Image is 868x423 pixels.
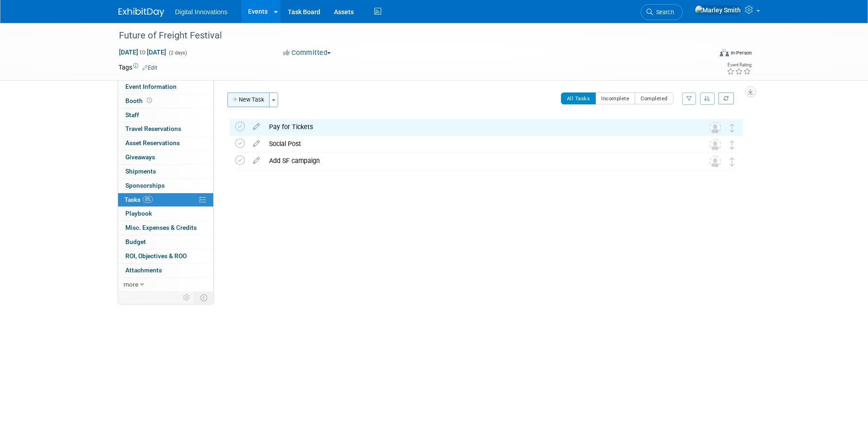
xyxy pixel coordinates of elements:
span: Travel Reservations [125,125,181,132]
a: Event Information [118,80,213,94]
div: Future of Freight Festival [116,27,698,44]
img: Format-Inperson.png [720,49,729,56]
button: Completed [635,92,674,104]
a: edit [248,157,264,165]
a: Search [641,4,683,20]
button: Committed [280,48,334,58]
a: Attachments [118,264,213,277]
div: Event Format [658,48,752,61]
button: Incomplete [595,92,635,104]
a: Shipments [118,165,213,179]
span: Playbook [125,210,152,217]
span: 0% [143,196,153,203]
img: ExhibitDay [119,8,164,17]
td: Toggle Event Tabs [194,292,213,304]
a: Sponsorships [118,179,213,193]
span: Search [653,9,674,16]
span: Misc. Expenses & Credits [125,224,197,231]
a: Booth [118,94,213,108]
button: All Tasks [561,92,596,104]
i: Move task [730,157,734,166]
span: Booth [125,97,154,104]
a: edit [248,123,264,131]
span: Attachments [125,266,162,274]
span: [DATE] [DATE] [119,48,167,56]
img: Unassigned [709,122,721,134]
a: Budget [118,235,213,249]
td: Tags [119,63,157,72]
a: Staff [118,108,213,122]
span: Sponsorships [125,182,165,189]
div: Social Post [264,136,691,152]
a: Misc. Expenses & Credits [118,221,213,235]
a: Tasks0% [118,193,213,207]
img: Unassigned [709,139,721,151]
span: ROI, Objectives & ROO [125,252,187,260]
a: more [118,278,213,292]
i: Move task [730,141,734,149]
a: Refresh [718,92,734,104]
div: Add SF campaign [264,153,691,168]
span: to [138,49,147,56]
span: Event Information [125,83,177,90]
div: Event Rating [727,63,751,67]
span: Staff [125,111,139,119]
img: Marley Smith [695,5,741,15]
span: more [124,281,138,288]
div: In-Person [730,49,752,56]
a: Travel Reservations [118,122,213,136]
span: Booth not reserved yet [145,97,154,104]
a: ROI, Objectives & ROO [118,249,213,263]
span: Tasks [124,196,153,203]
span: (2 days) [168,50,187,56]
a: edit [248,140,264,148]
button: New Task [227,92,270,107]
span: Budget [125,238,146,245]
a: Playbook [118,207,213,221]
a: Asset Reservations [118,136,213,150]
span: Giveaways [125,153,155,161]
span: Shipments [125,168,156,175]
span: Digital Innovations [175,8,227,16]
i: Move task [730,124,734,132]
span: Asset Reservations [125,139,180,146]
a: Edit [142,65,157,71]
td: Personalize Event Tab Strip [179,292,195,304]
a: Giveaways [118,151,213,164]
div: Pay for Tickets [264,119,691,135]
img: Unassigned [709,156,721,168]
